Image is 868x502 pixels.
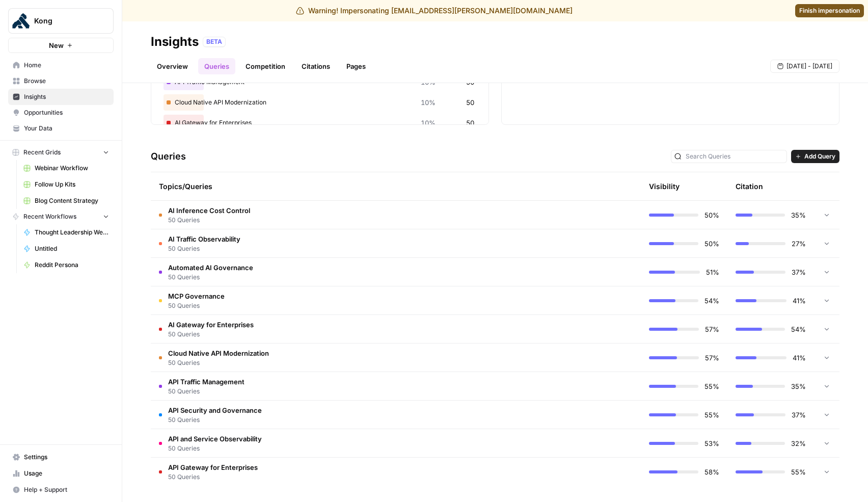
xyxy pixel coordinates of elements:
div: Warning! Impersonating [EMAIL_ADDRESS][PERSON_NAME][DOMAIN_NAME] [296,6,573,16]
span: 41% [793,353,806,363]
span: Browse [24,76,109,86]
button: Recent Workflows [8,209,114,224]
span: 50 Queries [168,387,245,396]
span: AI Traffic Observability [168,234,240,244]
span: 51% [706,267,719,277]
div: Insights [151,34,199,50]
span: 50 Queries [168,330,254,339]
span: 35% [791,210,806,220]
span: New [49,40,64,50]
span: Webinar Workflow [35,164,109,173]
span: AI Gateway for Enterprises [168,320,254,330]
span: [DATE] - [DATE] [786,62,832,71]
a: Follow Up Kits [19,176,114,193]
span: 55% [704,381,719,391]
a: Usage [8,465,114,482]
span: Finish impersonation [799,6,860,15]
span: 58% [704,467,719,477]
span: API and Service Observability [168,434,262,444]
span: 50 Queries [168,216,250,225]
a: Citations [295,58,336,74]
span: 35% [791,381,806,391]
a: Queries [198,58,235,74]
a: Untitled [19,241,114,257]
span: 50 [466,118,474,128]
span: Kong [34,16,96,26]
span: 37% [792,267,806,277]
h3: Queries [151,149,186,164]
a: Blog Content Strategy [19,193,114,209]
a: Finish impersonation [795,4,864,17]
span: 55% [704,410,719,420]
span: 50 Queries [168,301,225,310]
span: Cloud Native API Modernization [168,348,269,358]
span: Recent Workflows [23,212,76,221]
span: Home [24,61,109,70]
span: 55% [791,467,806,477]
span: 54% [704,296,719,306]
span: 54% [791,324,806,334]
span: 57% [705,324,719,334]
span: 50% [704,210,719,220]
span: 50 [466,97,474,108]
a: Pages [340,58,372,74]
span: 50% [704,239,719,249]
span: Reddit Persona [35,260,109,270]
span: API Security and Governance [168,405,262,415]
a: Your Data [8,120,114,137]
div: AI Gateway for Enterprises [164,115,476,131]
div: Visibility [649,181,680,192]
span: 57% [705,353,719,363]
button: Workspace: Kong [8,8,114,34]
span: 27% [792,239,806,249]
a: Insights [8,89,114,105]
a: Thought Leadership Webinar Generator [19,224,114,241]
span: Automated AI Governance [168,262,253,273]
span: Help + Support [24,485,109,494]
span: Blog Content Strategy [35,196,109,205]
button: Add Query [791,150,839,163]
span: Follow Up Kits [35,180,109,189]
button: Recent Grids [8,145,114,160]
span: 50 Queries [168,415,262,425]
a: Opportunities [8,104,114,121]
span: Your Data [24,124,109,133]
a: Browse [8,73,114,89]
span: 50 Queries [168,444,262,453]
a: Settings [8,449,114,465]
span: Thought Leadership Webinar Generator [35,228,109,237]
a: Reddit Persona [19,257,114,273]
span: 50 Queries [168,244,240,253]
button: Help + Support [8,482,114,498]
span: Recent Grids [23,148,61,157]
span: Add Query [804,152,835,161]
a: Webinar Workflow [19,160,114,176]
span: Usage [24,469,109,478]
a: Competition [239,58,291,74]
span: 32% [791,438,806,448]
a: Overview [151,58,194,74]
div: BETA [203,37,226,47]
span: 37% [792,410,806,420]
div: Citation [736,172,763,200]
div: Cloud Native API Modernization [164,94,476,111]
span: 10% [421,118,436,128]
span: 50 Queries [168,358,269,367]
button: [DATE] - [DATE] [770,60,839,73]
input: Search Queries [686,151,783,162]
span: 41% [793,296,806,306]
span: 50 Queries [168,472,258,482]
span: Insights [24,92,109,101]
span: 50 Queries [168,273,253,282]
span: Settings [24,453,109,462]
a: Home [8,57,114,73]
span: MCP Governance [168,291,225,301]
span: AI Inference Cost Control [168,205,250,216]
span: Opportunities [24,108,109,117]
span: API Traffic Management [168,377,245,387]
span: 53% [704,438,719,448]
span: API Gateway for Enterprises [168,462,258,472]
span: Untitled [35,244,109,253]
div: Topics/Queries [159,172,546,200]
img: Kong Logo [12,12,30,30]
